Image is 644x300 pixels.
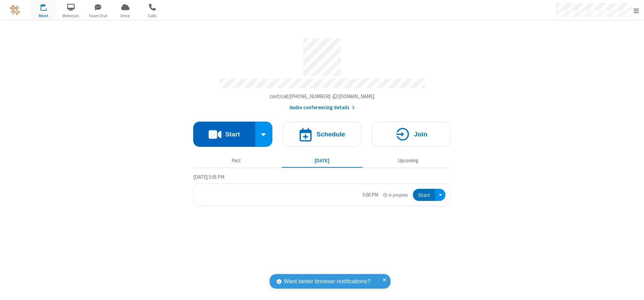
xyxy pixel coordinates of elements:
[316,131,345,137] h4: Schedule
[368,154,448,167] button: Upcoming
[193,122,255,147] button: Start
[193,33,451,112] section: Account details
[140,13,165,19] span: Calls
[270,93,375,99] span: Copy my meeting room link
[255,122,273,147] div: Start conference options
[225,131,240,137] h4: Start
[282,122,362,147] button: Schedule
[10,5,20,15] img: QA Selenium DO NOT DELETE OR CHANGE
[372,122,451,147] button: Join
[193,174,224,180] span: [DATE] 5:05 PM
[58,13,84,19] span: Webinars
[113,13,138,19] span: Drive
[627,283,639,295] iframe: Chat
[193,173,451,207] section: Today's Meetings
[86,13,111,19] span: Team Chat
[435,189,445,201] div: Open menu
[196,154,277,167] button: Past
[31,13,56,19] span: Meet
[289,104,355,112] button: Audio conferencing details
[45,4,50,9] div: 1
[383,192,408,198] em: in progress
[282,154,363,167] button: [DATE]
[414,131,427,137] h4: Join
[363,191,378,199] div: 5:00 PM
[284,277,370,286] span: Want better browser notifications?
[270,93,375,100] button: Copy my meeting room linkCopy my meeting room link
[413,189,435,201] button: Start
